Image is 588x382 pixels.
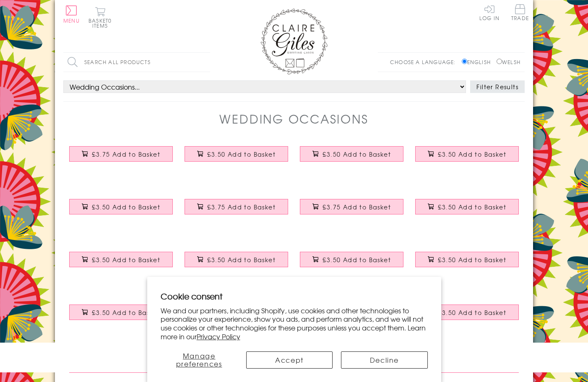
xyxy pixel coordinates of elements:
a: 5th Wedding Anniversary Card, Congratulations, fabric butterfly Embellished £3.50 Add to Basket [63,245,179,281]
button: Decline [341,351,427,369]
span: £3.50 Add to Basket [438,308,506,317]
span: £3.50 Add to Basket [323,150,391,158]
span: £3.50 Add to Basket [207,150,276,158]
button: £3.75 Add to Basket [69,146,173,162]
a: Wedding Card, Pop! You're Engaged Best News, Embellished with colourful pompoms £3.75 Add to Basket [294,193,409,229]
button: £3.50 Add to Basket [415,305,519,320]
button: Manage preferences [161,351,238,369]
button: £3.75 Add to Basket [300,199,404,214]
span: £3.75 Add to Basket [207,203,276,211]
button: Basket0 items [88,7,112,28]
span: £3.50 Add to Basket [92,308,160,317]
span: Menu [63,17,80,24]
button: Accept [246,351,333,369]
button: £3.50 Add to Basket [415,146,519,162]
a: Wedding Card, Pink Stars, Bridesmaid, embellished with a fabric butterfly £3.50 Add to Basket [409,298,525,334]
label: Welsh [497,58,520,66]
h1: Wedding Occasions [219,110,368,127]
input: Welsh [497,59,502,64]
span: £3.50 Add to Basket [323,256,391,264]
a: Wedding Card, Blue Banners, Congratulations Wedding Day £3.50 Add to Basket [294,140,409,176]
p: Choose a language: [390,58,460,66]
a: Wedding Card, Flowers, Congratulations, Embellished with colourful pompoms £3.75 Add to Basket [63,140,179,176]
input: English [462,59,467,64]
button: £3.50 Add to Basket [415,252,519,267]
span: £3.75 Add to Basket [323,203,391,211]
button: £3.50 Add to Basket [185,252,289,267]
a: Wedding Card, Ring, Congratulations you're Engaged, Embossed and Foiled text £3.50 Add to Basket [409,193,525,229]
span: £3.50 Add to Basket [438,256,506,264]
a: Wedding Card, Pink Ribbon, To the Bride to Be on your Hen Do £3.50 Add to Basket [63,298,179,334]
img: Claire Giles Greetings Cards [260,8,328,75]
span: £3.50 Add to Basket [92,203,160,211]
span: £3.50 Add to Basket [207,256,276,264]
span: Trade [511,4,529,21]
button: Filter Results [470,80,525,93]
button: £3.50 Add to Basket [69,252,173,267]
button: £3.50 Add to Basket [415,199,519,214]
h2: Cookie consent [161,290,428,302]
a: Trade [511,4,529,22]
button: £3.50 Add to Basket [69,199,173,214]
button: £3.50 Add to Basket [69,305,173,320]
a: Wedding Card, Pink Flowers, On your Bridal Shower £3.50 Add to Basket [179,245,294,281]
button: Menu [63,5,80,23]
a: Wedding Congratulations Card, Butteflies Heart, Embossed and Foiled text £3.50 Add to Basket [179,140,294,176]
span: 0 items [92,17,112,29]
button: £3.50 Add to Basket [300,252,404,267]
span: £3.75 Add to Basket [92,150,160,158]
button: £3.50 Add to Basket [300,146,404,162]
a: Wedding Card, Grey Circles, Dad & Step Mum Congratulations on your Wedding Day £3.50 Add to Basket [294,245,409,281]
p: We and our partners, including Shopify, use cookies and other technologies to personalize your ex... [161,306,428,341]
a: Wedding Card, White Peonie, Mr and Mrs , Embossed and Foiled text £3.50 Add to Basket [409,140,525,176]
label: English [462,58,495,66]
a: Wedding Card, Doilies, Wedding Congratulations £3.50 Add to Basket [63,193,179,229]
span: Manage preferences [176,351,222,369]
a: Privacy Policy [197,331,240,341]
span: £3.50 Add to Basket [92,256,160,264]
span: £3.50 Add to Basket [438,150,506,158]
a: Wedding Congratulations Card, Mum and Step Dad, Colourful Dots £3.50 Add to Basket [409,245,525,281]
button: £3.75 Add to Basket [185,199,289,214]
span: £3.50 Add to Basket [438,203,506,211]
input: Search [202,53,210,72]
input: Search all products [63,53,210,72]
button: £3.50 Add to Basket [185,146,289,162]
a: Log In [479,4,500,21]
a: Engagement Card, Heart in Stars, Wedding, Embellished with a colourful tassel £3.75 Add to Basket [179,193,294,229]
